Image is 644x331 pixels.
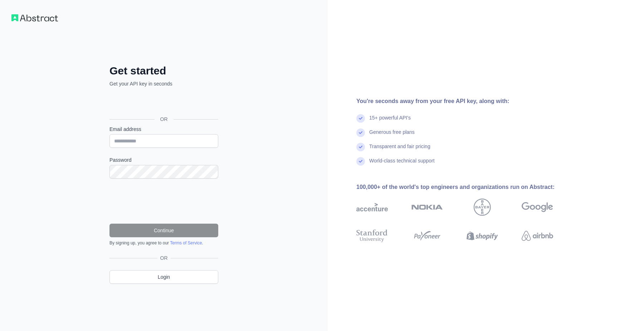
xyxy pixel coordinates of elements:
img: Workflow [11,14,58,21]
img: google [522,199,553,216]
img: airbnb [522,228,553,244]
img: check mark [356,143,365,151]
img: stanford university [356,228,388,244]
label: Email address [109,126,218,133]
div: You're seconds away from your free API key, along with: [356,97,576,106]
iframe: «Logg på med Google»-knapp [106,95,220,111]
button: Continue [109,224,218,237]
a: Terms of Service [170,240,202,245]
div: Generous free plans [369,128,415,143]
img: nokia [411,199,443,216]
img: check mark [356,114,365,123]
div: 100,000+ of the world's top engineers and organizations run on Abstract: [356,183,576,191]
span: OR [157,254,171,262]
iframe: reCAPTCHA [109,187,218,215]
div: By signing up, you agree to our . [109,240,218,246]
div: Transparent and fair pricing [369,143,430,157]
h2: Get started [109,64,218,77]
a: Login [109,270,218,284]
div: World-class technical support [369,157,435,171]
img: check mark [356,128,365,137]
img: check mark [356,157,365,166]
div: 15+ powerful API's [369,114,411,128]
span: OR [155,116,174,123]
p: Get your API key in seconds [109,80,218,87]
img: accenture [356,199,388,216]
img: shopify [467,228,498,244]
label: Password [109,156,218,164]
img: payoneer [411,228,443,244]
img: bayer [474,199,491,216]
